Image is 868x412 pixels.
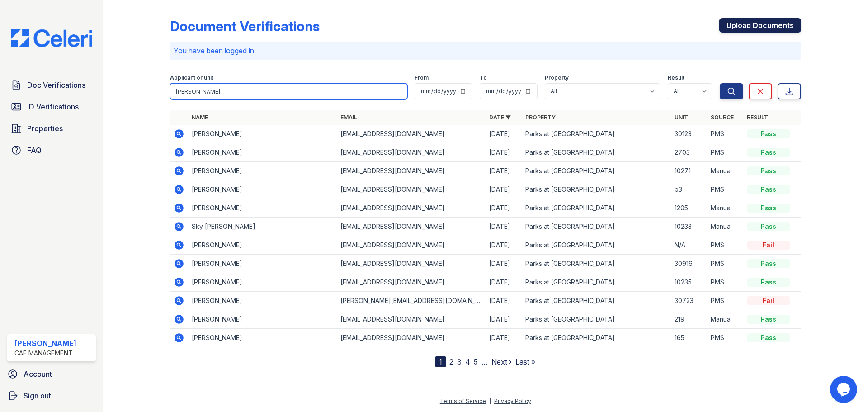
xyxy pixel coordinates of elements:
[188,273,337,292] td: [PERSON_NAME]
[480,74,487,81] label: To
[671,143,707,162] td: 2703
[174,45,797,56] p: You have been logged in
[707,236,743,255] td: PMS
[747,114,768,121] a: Result
[337,180,486,199] td: [EMAIL_ADDRESS][DOMAIN_NAME]
[188,199,337,218] td: [PERSON_NAME]
[435,356,446,367] div: 1
[192,114,208,121] a: Name
[707,329,743,347] td: PMS
[4,387,99,405] a: Sign out
[486,143,522,162] td: [DATE]
[707,180,743,199] td: PMS
[486,199,522,218] td: [DATE]
[675,114,688,121] a: Unit
[522,329,670,347] td: Parks at [GEOGRAPHIC_DATA]
[188,255,337,273] td: [PERSON_NAME]
[747,148,790,157] div: Pass
[491,357,512,366] a: Next ›
[4,365,99,383] a: Account
[7,119,96,137] a: Properties
[14,349,76,358] div: CAF Management
[522,199,670,218] td: Parks at [GEOGRAPHIC_DATA]
[707,292,743,310] td: PMS
[707,310,743,329] td: Manual
[7,141,96,159] a: FAQ
[671,329,707,347] td: 165
[337,218,486,236] td: [EMAIL_ADDRESS][DOMAIN_NAME]
[481,356,488,367] span: …
[486,329,522,347] td: [DATE]
[522,125,670,143] td: Parks at [GEOGRAPHIC_DATA]
[337,310,486,329] td: [EMAIL_ADDRESS][DOMAIN_NAME]
[522,143,670,162] td: Parks at [GEOGRAPHIC_DATA]
[27,123,63,134] span: Properties
[671,236,707,255] td: N/A
[449,357,453,366] a: 2
[522,292,670,310] td: Parks at [GEOGRAPHIC_DATA]
[671,162,707,180] td: 10271
[474,357,478,366] a: 5
[486,180,522,199] td: [DATE]
[188,218,337,236] td: Sky [PERSON_NAME]
[27,101,79,112] span: ID Verifications
[668,74,684,81] label: Result
[489,398,491,404] div: |
[27,145,42,156] span: FAQ
[522,218,670,236] td: Parks at [GEOGRAPHIC_DATA]
[707,273,743,292] td: PMS
[337,143,486,162] td: [EMAIL_ADDRESS][DOMAIN_NAME]
[747,204,790,213] div: Pass
[188,143,337,162] td: [PERSON_NAME]
[707,218,743,236] td: Manual
[170,74,213,81] label: Applicant or unit
[747,315,790,324] div: Pass
[170,83,407,99] input: Search by name, email, or unit number
[337,162,486,180] td: [EMAIL_ADDRESS][DOMAIN_NAME]
[671,180,707,199] td: b3
[486,125,522,143] td: [DATE]
[707,199,743,218] td: Manual
[671,125,707,143] td: 30123
[489,114,511,121] a: Date ▼
[522,180,670,199] td: Parks at [GEOGRAPHIC_DATA]
[707,162,743,180] td: Manual
[188,125,337,143] td: [PERSON_NAME]
[747,222,790,231] div: Pass
[188,310,337,329] td: [PERSON_NAME]
[747,129,790,138] div: Pass
[522,255,670,273] td: Parks at [GEOGRAPHIC_DATA]
[188,180,337,199] td: [PERSON_NAME]
[747,241,790,250] div: Fail
[525,114,556,121] a: Property
[7,76,96,94] a: Doc Verifications
[486,310,522,329] td: [DATE]
[24,369,52,379] span: Account
[671,273,707,292] td: 10235
[188,236,337,255] td: [PERSON_NAME]
[671,310,707,329] td: 219
[711,114,734,121] a: Source
[486,255,522,273] td: [DATE]
[671,218,707,236] td: 10233
[188,292,337,310] td: [PERSON_NAME]
[337,255,486,273] td: [EMAIL_ADDRESS][DOMAIN_NAME]
[486,218,522,236] td: [DATE]
[830,376,859,403] iframe: chat widget
[707,125,743,143] td: PMS
[671,292,707,310] td: 30723
[522,310,670,329] td: Parks at [GEOGRAPHIC_DATA]
[747,333,790,342] div: Pass
[486,273,522,292] td: [DATE]
[14,338,76,349] div: [PERSON_NAME]
[337,199,486,218] td: [EMAIL_ADDRESS][DOMAIN_NAME]
[337,292,486,310] td: [PERSON_NAME][EMAIL_ADDRESS][DOMAIN_NAME]
[707,255,743,273] td: PMS
[486,162,522,180] td: [DATE]
[707,143,743,162] td: PMS
[188,329,337,347] td: [PERSON_NAME]
[515,357,535,366] a: Last »
[747,185,790,194] div: Pass
[188,162,337,180] td: [PERSON_NAME]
